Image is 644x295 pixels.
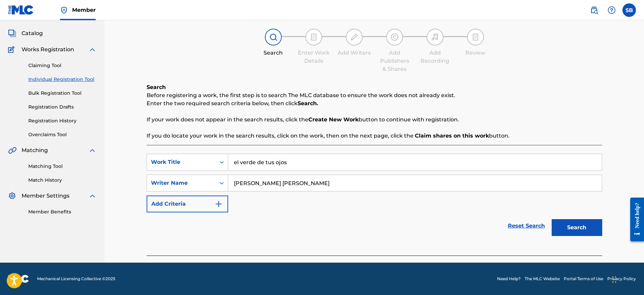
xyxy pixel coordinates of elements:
[525,276,560,282] a: The MLC Website
[337,49,371,57] div: Add Writers
[587,3,601,17] a: Public Search
[88,192,96,200] img: expand
[22,146,48,154] span: Matching
[310,33,318,41] img: step indicator icon for Enter Work Details
[88,46,96,54] img: expand
[415,132,489,139] strong: Claim shares on this work
[8,29,43,37] a: CatalogCatalog
[608,6,616,14] img: help
[504,218,548,233] a: Reset Search
[471,33,480,41] img: step indicator icon for Review
[8,146,17,154] img: Matching
[147,91,602,99] p: Before registering a work, the first step is to search The MLC database to ensure the work does n...
[431,33,439,41] img: step indicator icon for Add Recording
[378,49,411,73] div: Add Publishers & Shares
[28,163,96,170] a: Matching Tool
[147,154,602,239] form: Search Form
[552,219,602,236] button: Search
[8,29,16,37] img: Catalog
[625,193,644,247] iframe: Resource Center
[28,208,96,215] a: Member Benefits
[350,33,358,41] img: step indicator icon for Add Writers
[147,84,166,90] b: Search
[28,62,96,69] a: Claiming Tool
[215,200,223,208] img: 9d2ae6d4665cec9f34b9.svg
[22,29,43,37] span: Catalog
[37,276,115,282] span: Mechanical Licensing Collective © 2025
[147,116,602,124] p: If your work does not appear in the search results, click the button to continue with registration.
[610,263,644,295] iframe: Chat Widget
[72,6,96,14] span: Member
[308,116,359,123] strong: Create New Work
[147,99,602,108] p: Enter the two required search criteria below, then click
[612,269,616,290] div: Drag
[28,177,96,184] a: Match History
[28,131,96,138] a: Overclaims Tool
[298,100,318,107] strong: Search.
[605,3,618,17] div: Help
[8,192,16,200] img: Member Settings
[297,49,331,65] div: Enter Work Details
[256,49,290,57] div: Search
[22,192,69,200] span: Member Settings
[607,276,636,282] a: Privacy Policy
[8,13,49,21] a: SummarySummary
[28,117,96,124] a: Registration History
[497,276,521,282] a: Need Help?
[8,275,29,283] img: logo
[459,49,492,57] div: Review
[8,46,17,54] img: Works Registration
[22,46,74,54] span: Works Registration
[147,196,228,212] button: Add Criteria
[88,146,96,154] img: expand
[418,49,452,65] div: Add Recording
[391,33,399,41] img: step indicator icon for Add Publishers & Shares
[147,132,602,140] p: If you do locate your work in the search results, click on the work, then on the next page, click...
[28,76,96,83] a: Individual Registration Tool
[590,6,598,14] img: search
[28,90,96,97] a: Bulk Registration Tool
[564,276,603,282] a: Portal Terms of Use
[28,104,96,111] a: Registration Drafts
[151,179,212,187] div: Writer Name
[8,5,34,15] img: MLC Logo
[269,33,277,41] img: step indicator icon for Search
[60,6,68,14] img: Top Rightsholder
[151,158,212,166] div: Work Title
[622,3,636,17] div: User Menu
